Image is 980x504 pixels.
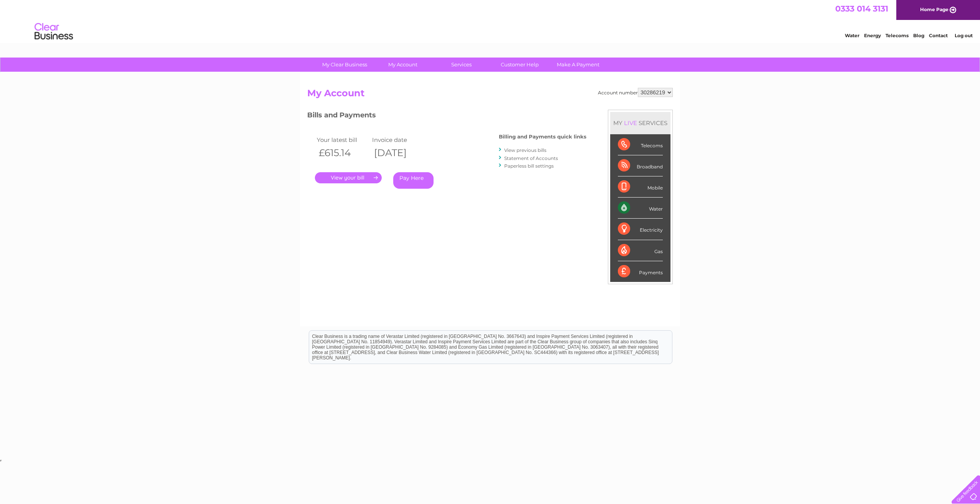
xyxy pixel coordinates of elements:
[309,4,672,37] div: Clear Business is a trading name of Verastar Limited (registered in [GEOGRAPHIC_DATA] No. 3667643...
[618,155,663,176] div: Broadband
[913,33,924,38] a: Blog
[618,219,663,240] div: Electricity
[504,163,554,169] a: Paperless bill settings
[504,147,546,153] a: View previous bills
[618,134,663,155] div: Telecoms
[307,88,673,102] h2: My Account
[598,88,673,97] div: Account number
[370,145,425,161] th: [DATE]
[886,33,909,38] a: Telecoms
[618,198,663,219] div: Water
[313,58,376,72] a: My Clear Business
[618,176,663,198] div: Mobile
[864,33,881,38] a: Energy
[618,261,663,282] div: Payments
[371,58,435,72] a: My Account
[315,135,370,145] td: Your latest bill
[430,58,493,72] a: Services
[929,33,948,38] a: Contact
[307,110,586,123] h3: Bills and Payments
[315,172,382,183] a: .
[618,240,663,261] div: Gas
[955,33,973,38] a: Log out
[370,135,425,145] td: Invoice date
[393,172,434,189] a: Pay Here
[488,58,551,72] a: Customer Help
[610,112,670,134] div: MY SERVICES
[34,20,73,43] img: logo.png
[835,4,888,13] a: 0333 014 3131
[499,134,586,140] h4: Billing and Payments quick links
[845,33,859,38] a: Water
[315,145,370,161] th: £615.14
[622,119,639,127] div: LIVE
[546,58,610,72] a: Make A Payment
[504,155,558,161] a: Statement of Accounts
